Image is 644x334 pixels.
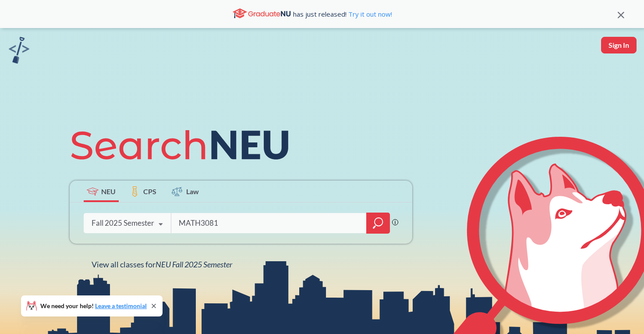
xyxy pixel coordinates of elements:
span: We need your help! [40,303,147,309]
span: NEU [101,186,116,196]
input: Class, professor, course number, "phrase" [178,214,360,232]
div: Fall 2025 Semester [92,218,154,228]
span: Law [186,186,199,196]
span: CPS [143,186,156,196]
a: sandbox logo [9,37,29,66]
div: magnifying glass [366,213,390,234]
svg: magnifying glass [373,217,383,229]
a: Try it out now! [347,10,392,18]
span: NEU Fall 2025 Semester [156,259,232,269]
span: has just released! [293,9,392,19]
img: sandbox logo [9,37,29,64]
a: Leave a testimonial [95,302,147,309]
button: Sign In [601,37,637,53]
span: View all classes for [92,259,232,269]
